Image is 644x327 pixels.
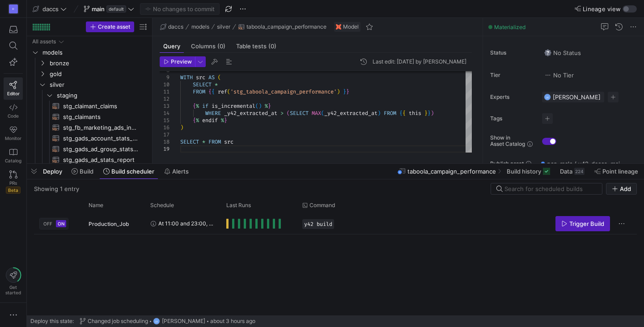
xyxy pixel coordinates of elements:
a: stg_gads_ad_stats_report​​​​​​​​​​ [30,154,148,165]
div: D [9,4,18,13]
div: Press SPACE to select this row. [30,58,148,68]
span: ref [218,88,227,95]
span: src [224,138,233,145]
span: Experts [490,94,535,100]
span: ( [255,102,258,110]
span: Catalog [5,158,21,163]
div: 224 [574,168,585,175]
span: OFF [43,221,52,226]
div: Press SPACE to select this row. [30,47,148,58]
button: models [189,21,212,32]
div: Press SPACE to select this row. [30,68,148,79]
div: 9 [160,74,169,81]
div: Press SPACE to select this row. [30,101,148,111]
span: { [193,102,196,110]
span: (0) [268,43,276,49]
span: about 3 hours ago [210,318,255,324]
span: default [106,5,126,13]
span: ( [287,110,290,117]
span: } [346,88,349,95]
div: LK [153,318,160,325]
span: models [191,24,209,30]
span: Alerts [172,168,189,175]
span: y42 build [304,221,332,227]
span: SELECT [193,81,212,88]
button: Alerts [160,164,193,179]
span: SELECT [290,110,309,117]
span: } [343,88,346,95]
span: stg_claimant_claims​​​​​​​​​​ [63,101,138,111]
span: Get started [5,285,21,295]
span: AS [208,74,215,81]
img: No status [544,49,551,56]
span: { [193,117,196,124]
button: Build scheduler [99,164,158,179]
span: Publish asset [490,161,524,167]
span: Beta [6,187,21,194]
div: Press SPACE to select this row. [34,213,637,234]
span: silver [217,24,230,30]
button: taboola_campaign_performance [236,21,329,32]
span: } [224,117,227,124]
span: Model [343,24,359,30]
span: Lineage view [583,5,621,13]
span: Last Runs [226,202,251,208]
span: % [221,117,224,124]
span: if [202,102,208,110]
a: PRsBeta [4,167,23,197]
span: Deploy [43,168,62,175]
span: Table tests [236,43,276,49]
span: Status [490,50,535,56]
span: } [424,110,428,117]
div: Press SPACE to select this row. [30,79,148,90]
a: D [4,1,23,17]
span: stg_fb_marketing_ads_insights​​​​​​​​​​ [63,123,138,133]
span: PRs [9,180,17,186]
img: undefined [336,24,341,30]
span: > [280,110,284,117]
div: 11 [160,88,169,95]
span: Code [8,113,19,119]
button: Trigger Build [555,216,610,231]
span: taboola_campaign_performance [407,168,496,175]
span: Create asset [98,24,130,30]
span: models [42,47,147,58]
span: Data [560,168,572,175]
span: Tier [490,72,535,78]
button: daccs [158,21,186,32]
div: Last edit: [DATE] by [PERSON_NAME] [373,59,466,65]
a: Code [4,100,23,122]
input: Search for scheduled builds [504,185,597,192]
span: endif [202,117,218,124]
div: 19 [160,145,169,153]
span: taboola_campaign_performance [246,24,326,30]
div: Press SPACE to select this row. [30,122,148,133]
a: stg_fb_marketing_ads_insights​​​​​​​​​​ [30,122,148,133]
span: stg_gads_ad_group_stats_report​​​​​​​​​​ [63,144,138,154]
span: _y42_extracted_at [324,110,377,117]
span: Name [89,202,103,208]
span: ( [227,88,230,95]
span: Editor [7,91,20,96]
span: { [208,88,212,95]
span: daccs [42,5,59,13]
span: Trigger Build [569,220,604,227]
span: FROM [384,110,396,117]
span: pcp-mclc / y42_daccs_main / taboola_campaign_performance [547,160,626,167]
span: Tags [490,115,535,122]
span: Schedule [150,202,174,208]
div: Press SPACE to select this row. [30,90,148,101]
span: Changed job scheduling [88,318,148,324]
button: Preview [160,56,195,67]
a: Catalog [4,144,23,167]
span: } [428,110,431,117]
span: bronze [50,58,147,68]
a: stg_gads_ad_group_stats_report​​​​​​​​​​ [30,144,148,154]
div: Press SPACE to select this row. [30,154,148,165]
div: 12 [160,95,169,102]
button: Build [68,164,97,179]
span: stg_gads_ad_stats_report​​​​​​​​​​ [63,155,138,165]
span: At 11:00 and 23:00, every day [158,213,216,234]
span: Build [80,168,93,175]
span: daccs [168,24,183,30]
